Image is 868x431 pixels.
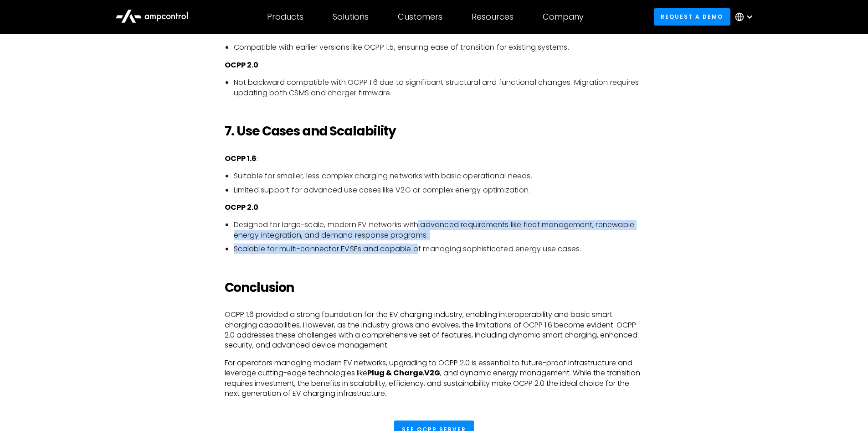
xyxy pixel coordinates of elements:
[225,60,644,70] p: :
[543,12,584,22] div: Company
[424,368,440,378] strong: V2G
[225,153,257,164] strong: OCPP 1.6
[234,220,644,240] li: Designed for large-scale, modern EV networks with advanced requirements like fleet management, re...
[225,203,644,213] p: :
[225,154,644,164] p: :
[367,368,423,378] strong: Plug & Charge
[234,171,644,181] li: Suitable for smaller, less complex charging networks with basic operational needs.
[267,12,303,22] div: Products
[225,60,258,70] strong: OCPP 2.0
[225,202,258,213] strong: OCPP 2.0
[234,78,644,98] li: Not backward compatible with OCPP 1.6 due to significant structural and functional changes. Migra...
[654,8,730,25] a: Request a demo
[472,12,514,22] div: Resources
[225,310,644,351] p: OCPP 1.6 provided a strong foundation for the EV charging industry, enabling interoperability and...
[333,12,369,22] div: Solutions
[234,185,644,195] li: Limited support for advanced use cases like V2G or complex energy optimization.
[225,122,396,140] strong: 7. Use Cases and Scalability
[398,12,442,22] div: Customers
[234,244,644,254] li: Scalable for multi-connector EVSEs and capable of managing sophisticated energy use cases.
[225,358,644,399] p: For operators managing modern EV networks, upgrading to OCPP 2.0 is essential to future-proof inf...
[234,42,644,52] li: Compatible with earlier versions like OCPP 1.5, ensuring ease of transition for existing systems.
[225,279,294,296] strong: Conclusion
